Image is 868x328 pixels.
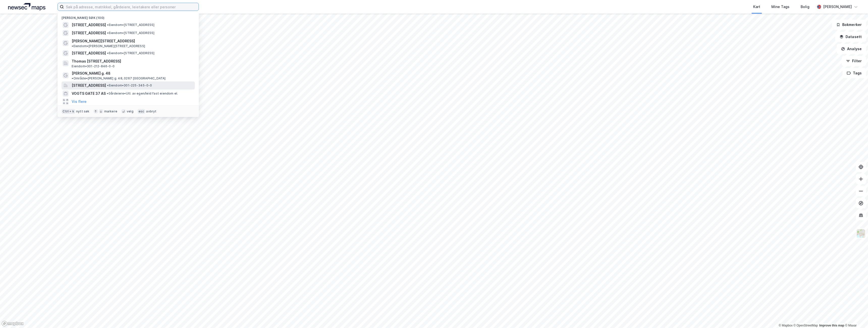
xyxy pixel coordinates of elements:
[127,109,133,113] div: velg
[107,31,108,35] span: •
[64,3,199,11] input: Søk på adresse, matrikkel, gårdeiere, leietakere eller personer
[107,31,154,35] span: Eiendom • [STREET_ADDRESS]
[72,44,145,48] span: Eiendom • [PERSON_NAME][STREET_ADDRESS]
[107,51,154,55] span: Eiendom • [STREET_ADDRESS]
[779,324,793,327] a: Mapbox
[72,30,106,36] span: [STREET_ADDRESS]
[107,23,154,27] span: Eiendom • [STREET_ADDRESS]
[843,68,866,78] button: Tags
[72,76,166,80] span: Område • [PERSON_NAME] g. 48, 0267 [GEOGRAPHIC_DATA]
[72,50,106,56] span: [STREET_ADDRESS]
[72,58,193,64] span: Thomas [STREET_ADDRESS]
[72,76,73,80] span: •
[107,23,108,27] span: •
[72,91,106,97] span: VOGTS GATE 37 AS
[801,4,809,10] div: Bolig
[72,44,73,48] span: •
[72,38,135,44] span: [PERSON_NAME][STREET_ADDRESS]
[138,109,145,114] div: esc
[2,321,24,326] a: Mapbox homepage
[819,324,844,327] a: Improve this map
[835,32,866,42] button: Datasett
[107,92,178,96] span: Gårdeiere • Utl. av egen/leid fast eiendom el.
[107,83,152,87] span: Eiendom • 301-225-345-0-0
[72,99,87,105] button: Vis flere
[72,82,106,88] span: [STREET_ADDRESS]
[771,4,790,10] div: Mine Tags
[843,304,868,328] div: Kontrollprogram for chat
[146,109,156,113] div: avbryt
[72,70,111,76] span: [PERSON_NAME] g. 48
[62,109,75,114] div: Ctrl + k
[837,44,866,54] button: Analyse
[856,229,866,238] img: Z
[842,56,866,66] button: Filter
[753,4,760,10] div: Kart
[58,12,199,21] div: [PERSON_NAME] søk (100)
[104,109,117,113] div: markere
[107,92,108,95] span: •
[72,22,106,28] span: [STREET_ADDRESS]
[72,64,115,68] span: Eiendom • 301-212-846-0-0
[107,51,108,55] span: •
[794,324,818,327] a: OpenStreetMap
[76,109,90,113] div: nytt søk
[823,4,852,10] div: [PERSON_NAME]
[107,83,108,87] span: •
[8,3,45,11] img: logo.a4113a55bc3d86da70a041830d287a7e.svg
[832,20,866,30] button: Bokmerker
[843,304,868,328] iframe: Chat Widget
